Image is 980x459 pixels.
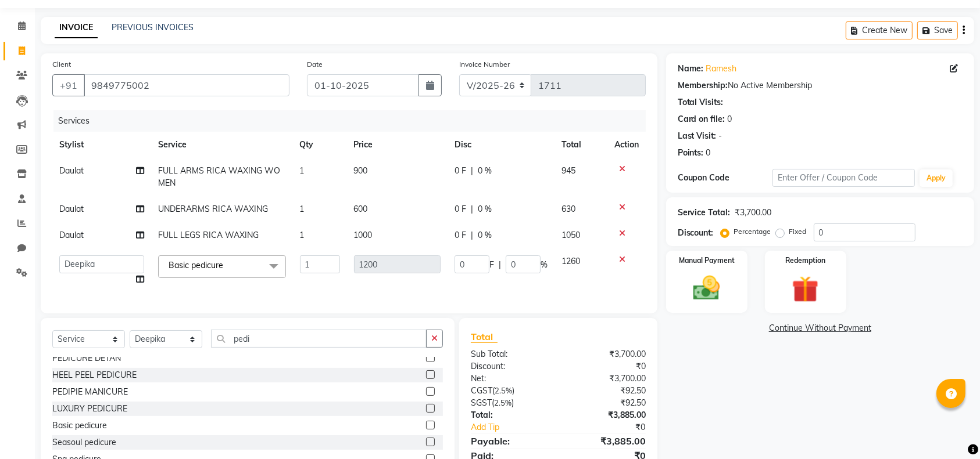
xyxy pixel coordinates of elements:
[679,255,735,266] label: Manual Payment
[734,226,771,237] label: Percentage
[158,165,280,188] span: FULL ARMS RICA WAXING WOMEN
[494,398,512,407] span: 2.5%
[678,207,731,219] div: Service Total:
[59,165,84,176] span: Daulat
[678,227,714,239] div: Discount:
[668,322,972,334] a: Continue Without Payment
[558,385,654,397] div: ₹92.50
[354,230,373,240] span: 1000
[52,386,128,398] div: PEDIPIE MANICURE
[53,110,654,132] div: Services
[52,132,151,158] th: Stylist
[307,59,323,70] label: Date
[84,74,289,96] input: Search by Name/Mobile/Email/Code
[541,259,548,271] span: %
[678,79,728,92] div: Membership:
[561,204,575,214] span: 630
[499,259,501,271] span: |
[52,74,85,96] button: +91
[293,132,347,158] th: Qty
[561,256,580,266] span: 1260
[462,409,558,421] div: Total:
[52,352,121,364] div: PEDICURE DETAN
[462,360,558,373] div: Discount:
[728,113,732,125] div: 0
[462,434,558,448] div: Payable:
[735,207,772,219] div: ₹3,700.00
[607,132,646,158] th: Action
[462,421,574,433] a: Add Tip
[678,147,704,159] div: Points:
[462,397,558,409] div: ( )
[558,348,654,360] div: ₹3,700.00
[789,226,807,237] label: Fixed
[558,409,654,421] div: ₹3,885.00
[495,386,512,395] span: 2.5%
[678,172,772,184] div: Coupon Code
[784,273,827,306] img: _gift.svg
[354,165,368,176] span: 900
[772,169,915,187] input: Enter Offer / Coupon Code
[300,165,305,176] span: 1
[300,230,305,240] span: 1
[354,204,368,214] span: 600
[561,230,580,240] span: 1050
[558,373,654,385] div: ₹3,700.00
[471,203,473,215] span: |
[785,255,825,266] label: Redemption
[555,132,607,158] th: Total
[462,385,558,397] div: ( )
[459,59,510,70] label: Invoice Number
[455,165,466,177] span: 0 F
[471,397,492,408] span: SGST
[211,330,427,348] input: Search or Scan
[558,434,654,448] div: ₹3,885.00
[706,147,711,159] div: 0
[678,79,963,92] div: No Active Membership
[59,230,84,240] span: Daulat
[448,132,555,158] th: Disc
[300,204,305,214] span: 1
[561,165,575,176] span: 945
[59,204,84,214] span: Daulat
[678,63,704,75] div: Name:
[846,21,913,39] button: Create New
[52,369,137,381] div: HEEL PEEL PEDICURE
[478,229,492,241] span: 0 %
[917,21,958,39] button: Save
[223,260,228,270] a: x
[52,436,116,449] div: Seasoul pedicure
[719,130,723,142] div: -
[678,113,725,125] div: Card on file:
[112,22,194,32] a: PREVIOUS INVOICES
[478,165,492,177] span: 0 %
[52,59,71,70] label: Client
[471,331,498,343] span: Total
[471,165,473,177] span: |
[706,63,737,75] a: Ramesh
[455,229,466,241] span: 0 F
[489,259,494,271] span: F
[920,169,953,187] button: Apply
[478,203,492,215] span: 0 %
[347,132,448,158] th: Price
[462,373,558,385] div: Net:
[158,230,259,240] span: FULL LEGS RICA WAXING
[158,204,268,214] span: UNDERARMS RICA WAXING
[55,17,98,38] a: INVOICE
[574,421,654,433] div: ₹0
[462,348,558,360] div: Sub Total:
[558,360,654,373] div: ₹0
[685,273,728,303] img: _cash.svg
[52,403,127,415] div: LUXURY PEDICURE
[455,203,466,215] span: 0 F
[678,96,724,109] div: Total Visits:
[558,397,654,409] div: ₹92.50
[678,130,717,142] div: Last Visit:
[471,229,473,241] span: |
[52,420,107,432] div: Basic pedicure
[151,132,293,158] th: Service
[169,260,223,270] span: Basic pedicure
[471,385,492,396] span: CGST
